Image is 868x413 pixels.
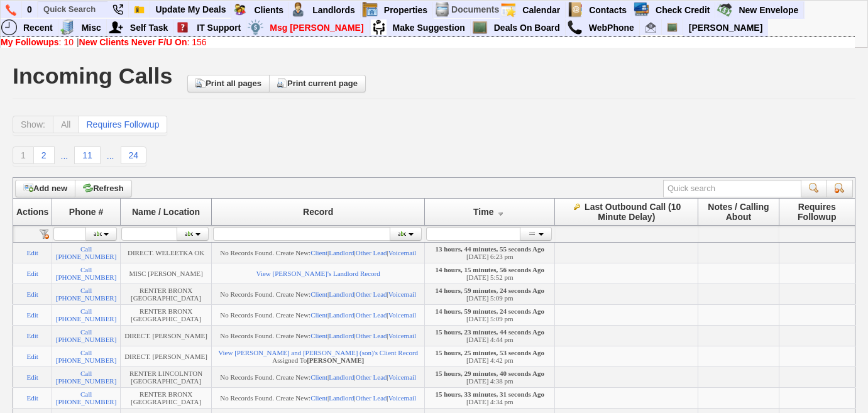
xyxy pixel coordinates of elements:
a: [PERSON_NAME] [684,19,767,36]
td: RENTER BRONX [GEOGRAPHIC_DATA] [120,387,211,408]
input: Quick Search [38,1,107,17]
a: Voicemail [388,394,416,402]
span: Requires Followup [798,202,836,222]
a: 1 [13,146,34,164]
a: Client [310,373,327,381]
a: Edit [27,373,38,381]
img: recent.png [1,19,17,35]
a: Reset filter row [39,229,49,239]
td: MISC [PERSON_NAME] [120,263,211,284]
td: RENTER BRONX [GEOGRAPHIC_DATA] [120,304,211,325]
td: [DATE] 4:38 pm [425,366,555,387]
a: Landlord [329,290,354,298]
a: Call [PHONE_NUMBER] [56,349,117,364]
img: phone.png [6,4,16,16]
a: My Followups: 10 [1,37,74,47]
a: Misc [77,19,107,36]
a: 11 [74,146,101,164]
img: officebldg.png [60,19,75,35]
a: Voicemail [388,249,416,256]
b: 15 hours, 29 minutes, 40 seconds Ago [435,370,544,377]
a: Print all pages [187,75,270,92]
td: [DATE] 5:09 pm [425,284,555,304]
th: Actions [13,198,52,225]
a: IT Support [192,19,246,36]
a: Print current page [269,75,366,92]
span: Name / Location [132,207,200,217]
td: DIRECT. [PERSON_NAME] [120,346,211,366]
b: My Followups [1,37,59,47]
a: New Clients Never F/U On: 156 [79,37,207,47]
td: No Records Found. Create New: | | | [212,366,425,387]
img: chalkboard.png [667,22,678,33]
a: Landlords [307,2,361,18]
a: Edit [27,270,38,277]
button: Add new [15,180,75,197]
td: No Records Found. Create New: | | | [212,242,425,263]
a: Client [310,332,327,339]
b: 15 hours, 33 minutes, 31 seconds Ago [435,390,544,398]
a: Edit [27,353,38,360]
td: DIRECT. WELEETKA OK [120,242,211,263]
a: Voicemail [388,373,416,381]
a: New Envelope [733,2,804,18]
a: Landlord [329,394,354,402]
a: Msg [PERSON_NAME] [265,19,369,36]
img: clients.png [232,2,248,18]
img: myadd.png [108,19,124,35]
img: call.png [567,19,583,35]
img: properties.png [362,2,378,18]
a: Landlord [329,311,354,319]
a: Call [PHONE_NUMBER] [56,328,117,343]
img: Bookmark.png [134,4,145,15]
img: creditreport.png [634,2,649,18]
a: Voicemail [388,311,416,319]
span: Time [473,207,493,217]
td: [DATE] 4:34 pm [425,387,555,408]
img: landlord.png [290,2,306,18]
a: Landlord [329,332,354,339]
a: Other Lead [356,249,387,256]
a: Landlord [329,373,354,381]
a: Edit [27,290,38,298]
a: Edit [27,332,38,339]
img: money.png [248,19,263,35]
a: Client [310,249,327,256]
b: 15 hours, 23 minutes, 44 seconds Ago [435,328,544,336]
b: New Clients Never F/U On [79,37,187,47]
td: DIRECT. [PERSON_NAME] [120,325,211,346]
a: Contacts [584,2,632,18]
h1: Incoming Calls [13,65,172,87]
a: Voicemail [388,290,416,298]
span: Phone # [69,207,103,217]
a: Clients [249,2,289,18]
img: contact.png [567,2,583,18]
a: Update My Deals [150,1,231,18]
a: Other Lead [356,311,387,319]
b: [PERSON_NAME] [307,356,364,364]
a: Edit [27,394,38,402]
img: gmoney.png [717,2,732,18]
a: Voicemail [388,332,416,339]
img: chalkboard.png [472,19,488,35]
img: Renata@HomeSweetHomeProperties.com [646,22,656,33]
input: Quick search [663,180,801,197]
a: Properties [379,2,433,18]
a: Edit [27,311,38,319]
a: Recent [18,19,58,36]
a: WebPhone [584,19,640,36]
span: Record [303,207,333,217]
a: Refresh [75,180,131,197]
a: Call [PHONE_NUMBER] [56,287,117,302]
a: ... [55,148,75,164]
td: No Records Found. Create New: | | | [212,304,425,325]
img: phone22.png [113,4,123,15]
td: RENTER BRONX [GEOGRAPHIC_DATA] [120,284,211,304]
td: No Records Found. Create New: | | | [212,387,425,408]
a: Other Lead [356,290,387,298]
a: Client [310,394,327,402]
img: help2.png [175,19,190,35]
b: 14 hours, 59 minutes, 24 seconds Ago [435,307,544,315]
a: Make Suggestion [388,19,471,36]
a: Other Lead [356,373,387,381]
